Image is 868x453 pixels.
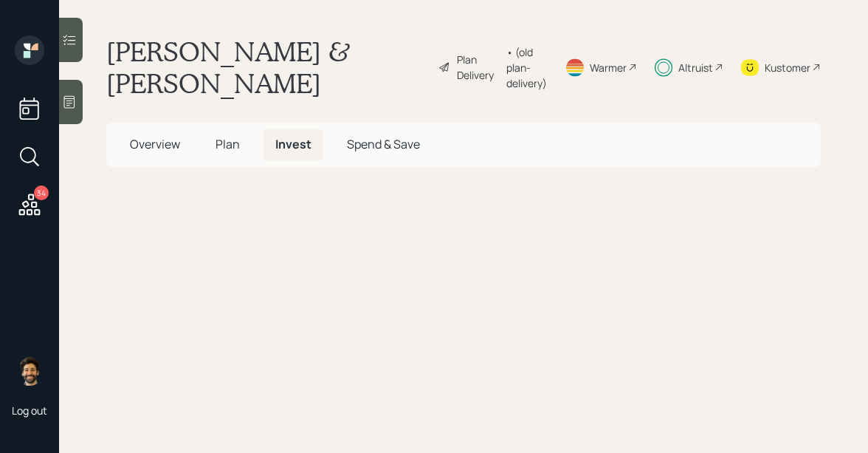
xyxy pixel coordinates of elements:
[347,136,420,152] span: Spend & Save
[457,52,499,83] div: Plan Delivery
[678,60,713,75] div: Altruist
[590,60,627,75] div: Warmer
[34,185,49,200] div: 34
[15,356,44,386] img: eric-schwartz-headshot.png
[275,136,311,152] span: Invest
[12,403,47,418] div: Log out
[216,136,240,152] span: Plan
[130,136,180,152] span: Overview
[106,35,427,99] h1: [PERSON_NAME] & [PERSON_NAME]
[765,60,810,75] div: Kustomer
[506,44,547,91] div: • (old plan-delivery)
